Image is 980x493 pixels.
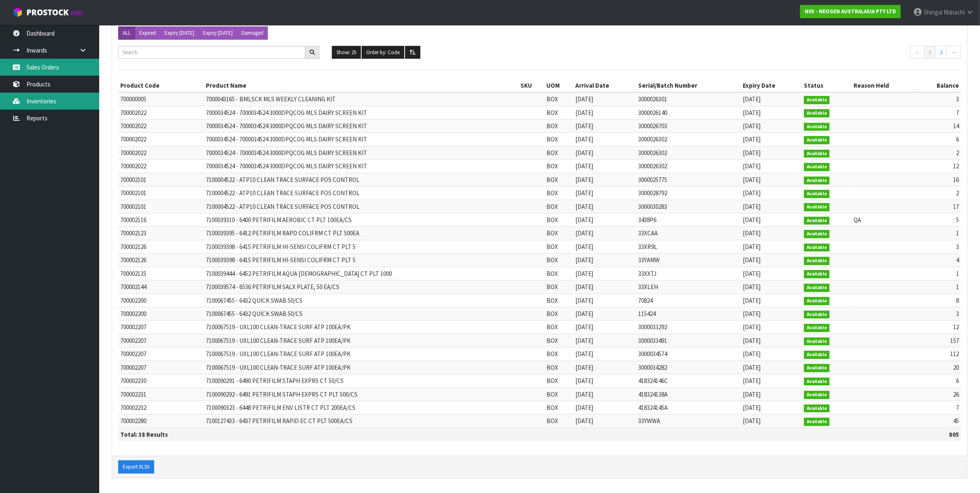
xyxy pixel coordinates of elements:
[638,95,667,103] span: 3000026301
[917,79,961,92] th: Balance
[546,417,558,425] span: BOX
[804,96,830,104] span: Available
[546,95,558,103] span: BOX
[546,297,558,304] span: BOX
[206,95,336,103] span: 7000043165 - BMLSCK MLS WEEKLY CLEANING KIT
[575,337,593,345] span: [DATE]
[546,189,558,197] span: BOX
[743,109,761,117] span: [DATE]
[804,203,830,211] span: Available
[804,109,830,117] span: Available
[12,7,23,17] img: cube-alt.png
[575,390,593,398] span: [DATE]
[956,377,959,385] span: 6
[944,8,965,16] span: Mahachi
[120,229,146,237] span: 700002123
[804,270,830,278] span: Available
[804,418,830,426] span: Available
[953,364,959,371] span: 20
[120,364,146,371] span: 700002207
[575,162,593,170] span: [DATE]
[743,95,761,103] span: [DATE]
[206,256,355,264] span: 7100039398 - 6415 PETRIFILM HI-SENSI COLIFRM CT PLT 5
[575,95,593,103] span: [DATE]
[206,216,352,224] span: 7100039310 - 6400 PETRIFILM AEROBIC CT PLT 100EA/CS
[854,216,861,224] span: QA
[638,364,667,371] span: 3000034282
[120,149,146,157] span: 700002022
[546,135,558,143] span: BOX
[118,460,154,474] button: Export XLSX
[120,135,146,143] span: 700002022
[953,122,959,130] span: 14
[638,243,657,251] span: 33XR9L
[804,123,830,131] span: Available
[743,337,761,345] span: [DATE]
[120,404,146,412] span: 700002232
[546,364,558,371] span: BOX
[956,95,959,103] span: 3
[575,377,593,385] span: [DATE]
[237,26,268,40] button: Damaged
[953,176,959,184] span: 16
[546,216,558,224] span: BOX
[206,189,360,197] span: 7100004522 - ATP10 CLEAN TRACE SURFACE POS CONTROL
[546,404,558,412] span: BOX
[160,26,199,40] button: Expiry [DATE]
[118,26,135,40] button: ALL
[804,163,830,171] span: Available
[546,337,558,345] span: BOX
[638,256,660,264] span: 33YAMW
[638,176,667,184] span: 3000025775
[956,149,959,157] span: 2
[804,337,830,346] span: Available
[638,149,667,157] span: 3000026302
[118,79,204,92] th: Product Code
[743,216,761,224] span: [DATE]
[206,203,360,211] span: 7100004522 - ATP10 CLEAN TRACE SURFACE POS CONTROL
[546,310,558,318] span: BOX
[206,122,367,130] span: 7000034524 - 7000034524 3000DPQCOG MLS DAIRY SCREEN KIT
[26,7,69,18] span: ProStock
[804,177,830,185] span: Available
[120,162,146,170] span: 700002022
[544,79,573,92] th: UOM
[204,79,519,92] th: Product Name
[120,95,146,103] span: 700000005
[743,283,761,291] span: [DATE]
[743,135,761,143] span: [DATE]
[575,297,593,304] span: [DATE]
[956,256,959,264] span: 4
[743,323,761,331] span: [DATE]
[206,417,353,425] span: 7100127433 - 6437 PETRIFILM RAPID EC CT PLT 500EA/CS
[120,390,146,398] span: 700002231
[743,256,761,264] span: [DATE]
[546,390,558,398] span: BOX
[575,323,593,331] span: [DATE]
[638,135,667,143] span: 3000026302
[575,189,593,197] span: [DATE]
[206,337,351,345] span: 7100067519 - UXL100 CLEAN-TRACE SURF ATP 100EA/PK
[120,337,146,345] span: 700002207
[851,79,917,92] th: Reason Held
[120,216,146,224] span: 700002116
[546,283,558,291] span: BOX
[804,190,830,198] span: Available
[956,310,959,318] span: 3
[546,176,558,184] span: BOX
[953,162,959,170] span: 12
[206,243,355,251] span: 7100039398 - 6415 PETRIFILM HI-SENSI COLIFRM CT PLT 5
[120,189,146,197] span: 700002101
[575,176,593,184] span: [DATE]
[804,404,830,413] span: Available
[120,297,146,304] span: 700002200
[804,257,830,265] span: Available
[804,378,830,386] span: Available
[910,46,925,59] a: ←
[638,283,658,291] span: 33XLEH
[575,135,593,143] span: [DATE]
[546,377,558,385] span: BOX
[638,189,667,197] span: 3000028792
[804,244,830,252] span: Available
[760,46,961,61] nav: Page navigation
